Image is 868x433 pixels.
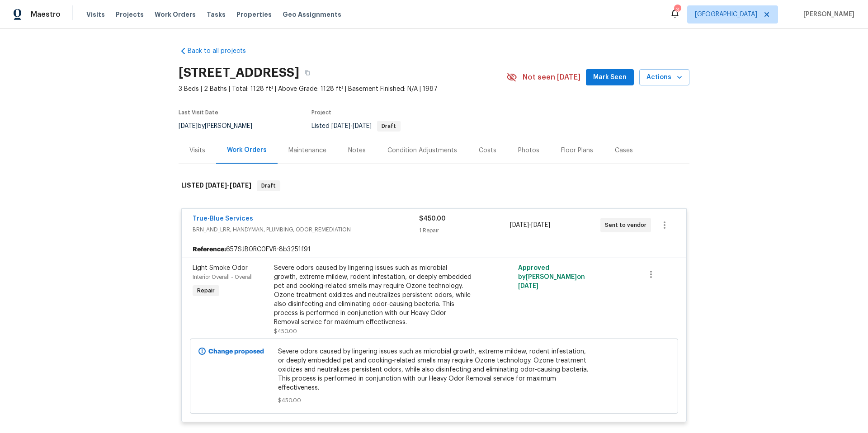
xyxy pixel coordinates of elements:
[348,146,366,155] div: Notes
[205,182,251,188] span: -
[179,123,198,129] span: [DATE]
[695,10,757,19] span: [GEOGRAPHIC_DATA]
[207,11,226,18] span: Tasks
[800,10,854,19] span: [PERSON_NAME]
[193,245,226,254] b: Reference:
[479,146,496,155] div: Costs
[615,146,633,155] div: Cases
[274,329,297,334] span: $450.00
[155,10,196,19] span: Work Orders
[523,73,580,82] span: Not seen [DATE]
[179,47,265,56] a: Back to all projects
[586,69,634,86] button: Mark Seen
[182,241,686,258] div: 657SJB0RC0FVR-8b3251f91
[639,69,689,86] button: Actions
[193,274,253,280] span: Interior Overall - Overall
[181,180,251,191] h6: LISTED
[518,265,585,289] span: Approved by [PERSON_NAME] on
[179,110,218,115] span: Last Visit Date
[510,222,529,228] span: [DATE]
[236,10,272,19] span: Properties
[311,110,331,115] span: Project
[531,222,550,228] span: [DATE]
[674,5,680,14] div: 3
[593,72,627,83] span: Mark Seen
[278,396,590,405] span: $450.00
[179,85,506,94] span: 3 Beds | 2 Baths | Total: 1128 ft² | Above Grade: 1128 ft² | Basement Finished: N/A | 1987
[205,182,227,188] span: [DATE]
[179,171,689,200] div: LISTED [DATE]-[DATE]Draft
[179,121,263,132] div: by [PERSON_NAME]
[274,264,472,327] div: Severe odors caused by lingering issues such as microbial growth, extreme mildew, rodent infestat...
[419,226,509,235] div: 1 Repair
[288,146,326,155] div: Maintenance
[283,10,341,19] span: Geo Assignments
[646,72,682,83] span: Actions
[561,146,593,155] div: Floor Plans
[353,123,372,129] span: [DATE]
[331,123,372,129] span: -
[605,221,650,230] span: Sent to vendor
[208,348,264,355] b: Change proposed
[419,216,446,222] span: $450.00
[193,265,248,271] span: Light Smoke Odor
[331,123,350,129] span: [DATE]
[278,347,590,392] span: Severe odors caused by lingering issues such as microbial growth, extreme mildew, rodent infestat...
[258,181,279,190] span: Draft
[86,10,105,19] span: Visits
[378,123,400,129] span: Draft
[387,146,457,155] div: Condition Adjustments
[227,146,267,155] div: Work Orders
[193,286,218,295] span: Repair
[193,216,253,222] a: True-Blue Services
[510,221,550,230] span: -
[518,283,538,289] span: [DATE]
[230,182,251,188] span: [DATE]
[116,10,144,19] span: Projects
[311,123,401,129] span: Listed
[189,146,205,155] div: Visits
[179,68,299,77] h2: [STREET_ADDRESS]
[518,146,539,155] div: Photos
[31,10,61,19] span: Maestro
[193,225,419,234] span: BRN_AND_LRR, HANDYMAN, PLUMBING, ODOR_REMEDIATION
[299,65,316,81] button: Copy Address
